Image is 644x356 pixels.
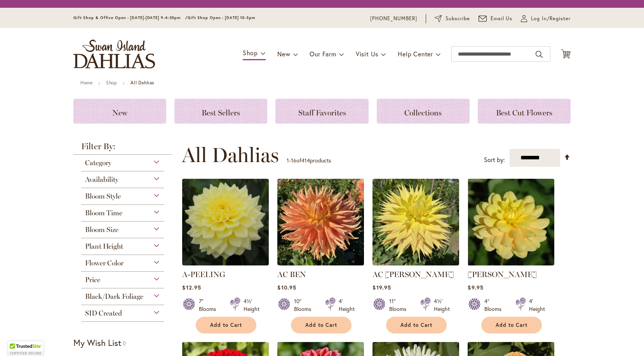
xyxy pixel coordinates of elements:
span: All Dahlias [182,143,279,167]
img: AC BEN [277,179,364,265]
a: Collections [377,99,470,124]
a: AC Jeri [372,260,459,267]
a: Best Sellers [174,99,267,124]
span: Subscribe [446,15,470,23]
a: store logo [73,40,155,68]
span: Category [85,159,111,167]
span: Gift Shop Open - [DATE] 10-3pm [188,15,255,20]
button: Add to Cart [386,317,447,333]
span: Staff Favorites [298,108,346,117]
span: Best Sellers [202,108,240,117]
div: 4' Height [339,297,355,313]
img: AC Jeri [372,179,459,265]
div: 4½' Height [244,297,259,313]
span: Flower Color [85,259,124,267]
span: Price [85,276,100,284]
span: Black/Dark Foliage [85,292,143,301]
a: Log In/Register [521,15,571,23]
a: AC [PERSON_NAME] [372,270,454,279]
div: 4' Height [529,297,545,313]
span: $10.95 [277,284,296,291]
span: Add to Cart [210,322,242,328]
div: TrustedSite Certified [8,341,44,356]
button: Search [536,48,543,61]
a: A-Peeling [182,260,269,267]
span: 16 [291,157,296,164]
span: 1 [287,157,289,164]
a: Best Cut Flowers [478,99,571,124]
span: Bloom Size [85,225,118,234]
a: A-PEELING [182,270,225,279]
button: Add to Cart [291,317,352,333]
span: Bloom Style [85,192,121,201]
div: 11" Blooms [389,297,411,313]
span: Gift Shop & Office Open - [DATE]-[DATE] 9-4:30pm / [73,15,188,20]
a: AC BEN [277,260,364,267]
span: SID Created [85,309,122,318]
span: Bloom Time [85,209,122,217]
span: Email Us [491,15,513,23]
a: AHOY MATEY [468,260,554,267]
a: AC BEN [277,270,306,279]
div: 4½' Height [434,297,450,313]
span: Log In/Register [531,15,571,23]
strong: My Wish List [73,337,121,348]
a: Email Us [479,15,513,23]
a: Staff Favorites [275,99,368,124]
button: Add to Cart [196,317,256,333]
span: Plant Height [85,242,123,251]
span: New [112,108,127,117]
div: 4" Blooms [484,297,506,313]
span: Availability [85,175,118,184]
label: Sort by: [484,153,505,167]
strong: All Dahlias [131,80,154,86]
a: Home [80,80,92,86]
span: $19.95 [372,284,391,291]
img: A-Peeling [182,179,269,265]
span: $12.95 [182,284,201,291]
span: Our Farm [310,50,336,58]
span: New [277,50,290,58]
span: Help Center [398,50,433,58]
a: [PERSON_NAME] [468,270,537,279]
span: Visit Us [356,50,378,58]
div: 10" Blooms [294,297,316,313]
p: - of products [287,154,331,167]
a: [PHONE_NUMBER] [370,15,417,23]
span: Shop [243,49,258,57]
a: Subscribe [435,15,470,23]
img: AHOY MATEY [468,179,554,265]
span: Best Cut Flowers [496,108,552,117]
a: Shop [106,80,117,86]
span: Add to Cart [305,322,337,328]
span: Add to Cart [496,322,527,328]
button: Add to Cart [481,317,542,333]
span: 414 [301,157,310,164]
span: Collections [404,108,442,117]
a: New [73,99,166,124]
span: Add to Cart [400,322,432,328]
span: $9.95 [468,284,483,291]
div: 7" Blooms [199,297,221,313]
strong: Filter By: [73,142,172,155]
